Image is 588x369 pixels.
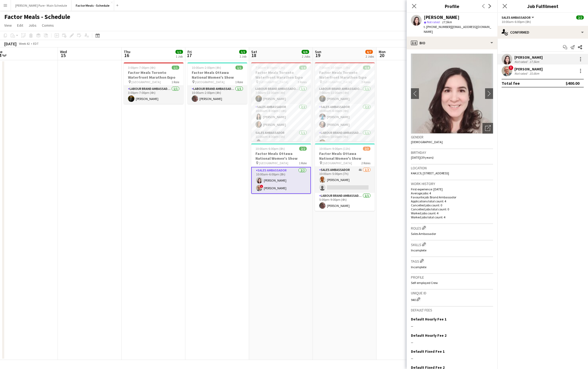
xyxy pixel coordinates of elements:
span: 1/1 [235,66,243,70]
app-card-role: Labour Brand Ambassadors1/110:00am-2:00pm (4h)[PERSON_NAME] [187,86,247,104]
p: Self-employed Crew [411,281,493,285]
span: Sales Ambassador [502,15,531,19]
div: 17.5km [528,60,540,64]
span: 18 [250,52,257,58]
div: -- [411,340,493,345]
span: 3 Roles [361,80,370,84]
p: Average jobs: 4 [411,191,493,195]
span: 2/3 [363,147,370,151]
span: Fri [187,49,192,54]
app-card-role: Sales Ambassador2/210:00am-6:00pm (8h)[PERSON_NAME][PERSON_NAME] [315,104,375,130]
span: 1 Role [171,80,179,84]
span: 3:00pm-7:00pm (4h) [128,66,155,70]
h3: Default Fixed Fee 1 [411,349,445,354]
p: Incomplete [411,265,493,269]
span: [GEOGRAPHIC_DATA] [131,80,161,84]
div: 10:00am-9:00pm (11h)2/3Factor Meals Ottawa National Women's Show [GEOGRAPHIC_DATA]2 RolesSales Am... [315,143,375,211]
h3: Birthday [411,150,493,155]
span: [DATE] (39 years) [411,155,434,159]
span: Mon [379,49,386,54]
span: [GEOGRAPHIC_DATA] [259,161,288,165]
img: Crew avatar or photo [411,54,493,134]
span: [GEOGRAPHIC_DATA] [195,80,225,84]
app-job-card: 7:00am-10:00pm (15h)4/4Factor Meals Toronto Waterfront Marathon Expo [GEOGRAPHIC_DATA]3 RolesLabo... [315,62,375,141]
button: Factor Meals - Schedule [71,0,114,11]
a: Edit [15,22,25,29]
div: [PERSON_NAME] [514,67,543,71]
span: 6/7 [365,50,373,54]
span: Sales Ambassador [411,232,436,236]
span: Jobs [29,23,37,28]
p: Favourite job: Brand Ambassador [411,195,493,199]
h3: Gender [411,135,493,139]
span: 7:00am-8:00pm (13h) [255,66,285,70]
h3: Job Fulfilment [497,3,588,10]
span: 2/2 [576,15,584,19]
a: Jobs [26,22,39,29]
span: 4/4 [363,66,370,70]
p: First experience: [DATE] [411,187,493,191]
span: 1/1 [172,66,179,70]
h3: Profile [411,275,493,280]
div: Bio [407,37,497,49]
span: t. [PHONE_NUMBER] [424,25,451,29]
div: 15.6km [528,71,540,75]
span: Sun [315,49,321,54]
h3: Roles [411,225,493,231]
div: Not rated [514,71,528,75]
h1: Factor Meals - Schedule [4,13,70,21]
div: Open photos pop-in [482,123,493,134]
span: Week 42 [18,42,31,46]
span: 15 [59,52,67,58]
div: [PERSON_NAME] [424,15,459,20]
span: 20 [378,52,386,58]
span: View [4,23,12,28]
span: Wed [60,49,67,54]
app-job-card: 7:00am-8:00pm (13h)4/4Factor Meals Toronto Waterfront Marathon Expo [GEOGRAPHIC_DATA]3 RolesLabou... [251,62,311,141]
h3: Default fees [411,308,493,312]
app-card-role: Sales Ambassador2/210:00am-8:00pm (10h)[PERSON_NAME][PERSON_NAME] [251,104,311,130]
app-job-card: 10:00am-6:00pm (8h)2/2Factor Meals Ottawa National Women's Show [GEOGRAPHIC_DATA]1 RoleSales Amba... [251,143,311,194]
span: 17 [187,52,192,58]
span: 7:00am-10:00pm (15h) [319,66,350,70]
h3: Factor Meals Ottawa National Women's Show [251,151,311,161]
app-card-role: Labour Brand Ambassadors1/17:00am-11:00am (4h)[PERSON_NAME] [251,86,311,104]
span: [GEOGRAPHIC_DATA] [323,161,352,165]
app-job-card: 10:00am-2:00pm (4h)1/1Factor Meals Ottawa National Women's Show [GEOGRAPHIC_DATA]1 RoleLabour Bra... [187,62,247,104]
h3: Factor Meals Toronto Waterfront Marathon Expo [315,70,375,80]
span: 10:00am-2:00pm (4h) [192,66,221,70]
span: [DEMOGRAPHIC_DATA] [411,140,443,144]
h3: Default Hourly Fee 1 [411,317,446,322]
h3: Default Hourly Fee 2 [411,333,446,338]
div: -- [411,324,493,328]
div: 1 Job [239,54,246,58]
span: 16 [123,52,130,58]
h3: Factor Meals Ottawa National Women's Show [187,70,247,80]
div: 1 Job [176,54,183,58]
app-card-role: Labour Brand Ambassadors1/15:00pm-9:00pm (4h)[PERSON_NAME] [315,193,375,211]
app-card-role: Labour Brand Ambassadors1/16:00pm-10:00pm (4h)[PERSON_NAME] [315,130,375,148]
h3: Factor Meals Ottawa National Women's Show [315,151,375,161]
span: 17.5km [441,20,453,24]
div: 10:00am-6:00pm (8h) [502,20,584,24]
span: 6/6 [302,50,309,54]
div: Confirmed [497,26,588,39]
span: 1 Role [299,161,307,165]
span: 10:00am-6:00pm (8h) [255,147,285,151]
div: 2 Jobs [302,54,310,58]
h3: Factor Meals Toronto Waterfront Marathon Expo [124,70,183,80]
span: [GEOGRAPHIC_DATA] [259,80,288,84]
app-card-role: Sales Ambassador4A1/210:00am-5:00pm (7h)[PERSON_NAME] [315,167,375,193]
h3: Unique ID [411,291,493,295]
span: 10:00am-9:00pm (11h) [319,147,350,151]
span: Comms [42,23,54,28]
a: Comms [40,22,56,29]
h3: Tags [411,258,493,264]
app-card-role: Labour Brand Ambassadors1/17:00am-11:00am (4h)[PERSON_NAME] [315,86,375,104]
h3: Work history [411,181,493,186]
p: Incomplete [411,248,493,252]
h3: Factor Meals Toronto Waterfront Marathon Expo [251,70,311,80]
p: Cancelled jobs total count: 0 [411,207,493,211]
